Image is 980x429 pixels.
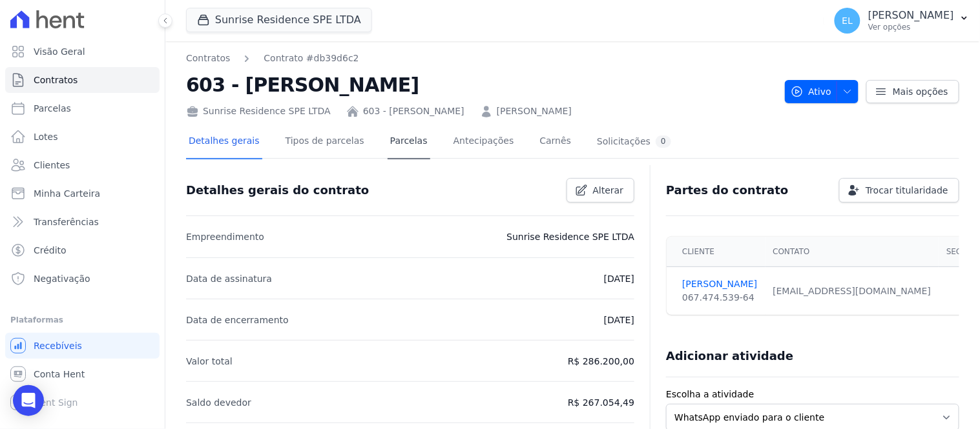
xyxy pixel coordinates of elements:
[766,237,939,267] th: Contato
[186,183,369,198] h3: Detalhes gerais do contrato
[666,388,959,401] label: Escolha a atividade
[667,237,765,267] th: Cliente
[666,183,789,198] h3: Partes do contrato
[682,277,757,291] a: [PERSON_NAME]
[893,85,948,98] span: Mais opções
[568,395,634,410] p: R$ 267.054,49
[594,125,674,159] a: Solicitações0
[451,125,517,159] a: Antecipações
[593,184,624,197] span: Alterar
[186,52,775,65] nav: Breadcrumb
[186,70,775,99] h2: 603 - [PERSON_NAME]
[597,135,671,148] div: Solicitações
[656,135,671,148] div: 0
[34,339,82,352] span: Recebíveis
[34,244,67,257] span: Crédito
[34,215,99,228] span: Transferências
[682,291,757,304] div: 067.474.539-64
[506,229,634,244] p: Sunrise Residence SPE LTDA
[5,152,160,178] a: Clientes
[866,80,959,103] a: Mais opções
[5,361,160,387] a: Conta Hent
[568,354,634,369] p: R$ 286.200,00
[264,52,359,65] a: Contrato #db39d6c2
[388,125,430,159] a: Parcelas
[186,312,289,328] p: Data de encerramento
[5,237,160,263] a: Crédito
[34,368,85,381] span: Conta Hent
[13,385,44,416] div: Open Intercom Messenger
[186,354,233,369] p: Valor total
[604,312,634,328] p: [DATE]
[10,312,154,328] div: Plataformas
[497,105,572,118] a: [PERSON_NAME]
[5,181,160,206] a: Minha Carteira
[5,266,160,292] a: Negativação
[5,333,160,359] a: Recebíveis
[186,8,372,32] button: Sunrise Residence SPE LTDA
[34,102,71,115] span: Parcelas
[537,125,574,159] a: Carnês
[34,159,70,172] span: Clientes
[186,52,230,65] a: Contratos
[839,178,959,203] a: Trocar titularidade
[824,3,980,39] button: EL [PERSON_NAME] Ver opções
[773,284,932,298] div: [EMAIL_ADDRESS][DOMAIN_NAME]
[34,74,78,86] span: Contratos
[5,67,160,93] a: Contratos
[34,130,58,143] span: Lotes
[186,125,262,159] a: Detalhes gerais
[363,105,464,118] a: 603 - [PERSON_NAME]
[5,95,160,121] a: Parcelas
[5,39,160,65] a: Visão Geral
[567,178,635,203] a: Alterar
[5,124,160,150] a: Lotes
[842,16,853,25] span: EL
[186,52,359,65] nav: Breadcrumb
[186,229,264,244] p: Empreendimento
[186,271,272,286] p: Data de assinatura
[604,271,634,286] p: [DATE]
[186,395,251,410] p: Saldo devedor
[5,209,160,235] a: Transferências
[34,272,90,285] span: Negativação
[186,105,331,118] div: Sunrise Residence SPE LTDA
[868,9,954,22] p: [PERSON_NAME]
[785,80,859,103] button: Ativo
[868,22,954,32] p: Ver opções
[34,45,85,58] span: Visão Geral
[866,184,948,197] span: Trocar titularidade
[791,80,832,103] span: Ativo
[666,348,793,364] h3: Adicionar atividade
[34,187,100,200] span: Minha Carteira
[283,125,367,159] a: Tipos de parcelas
